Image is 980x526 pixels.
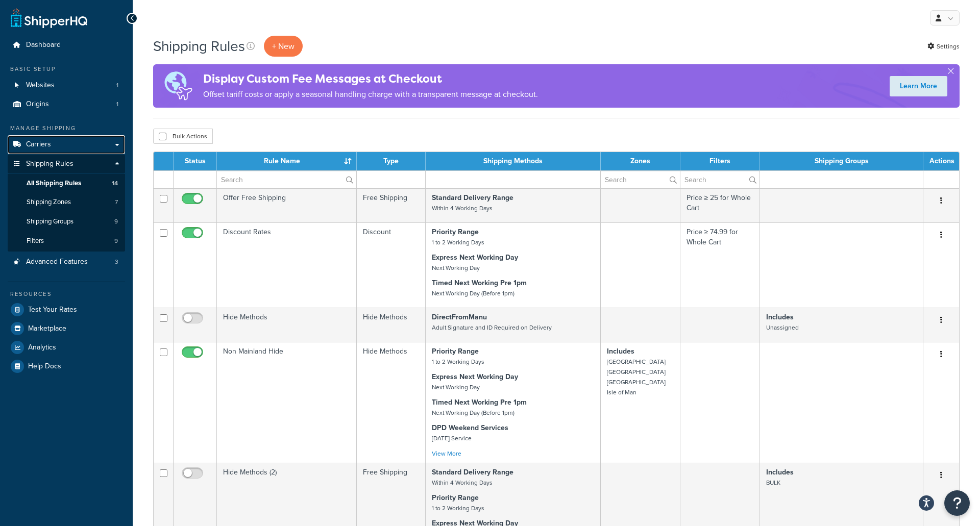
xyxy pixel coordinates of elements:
strong: DPD Weekend Services [432,422,508,433]
small: Adult Signature and ID Required on Delivery [432,323,552,332]
div: Basic Setup [8,65,125,73]
a: Advanced Features 3 [8,253,125,271]
span: 1 [116,81,118,90]
strong: Timed Next Working Pre 1pm [432,278,527,288]
a: Shipping Rules [8,155,125,173]
li: All Shipping Rules [8,174,125,193]
small: 1 to 2 Working Days [432,504,484,513]
span: Test Your Rates [28,306,77,314]
small: [DATE] Service [432,434,472,443]
a: Carriers [8,135,125,154]
span: Shipping Zones [27,198,71,207]
small: Next Working Day [432,263,480,272]
span: 14 [112,179,118,188]
li: Analytics [8,338,125,357]
a: Marketplace [8,319,125,338]
h1: Shipping Rules [153,36,245,56]
a: Settings [927,39,960,54]
th: Filters [680,152,761,170]
li: Websites [8,76,125,95]
input: Search [217,171,356,188]
a: Shipping Zones 7 [8,193,125,212]
img: duties-banner-06bc72dcb5fe05cb3f9472aba00be2ae8eb53ab6f0d8bb03d382ba314ac3c341.png [153,64,203,108]
td: Price ≥ 74.99 for Whole Cart [680,222,761,308]
th: Type [357,152,426,170]
input: Search [601,171,680,188]
span: Origins [26,100,49,109]
span: Carriers [26,140,51,149]
input: Search [680,171,760,188]
small: [GEOGRAPHIC_DATA] [GEOGRAPHIC_DATA] [GEOGRAPHIC_DATA] Isle of Man [607,357,666,397]
th: Status [174,152,217,170]
small: 1 to 2 Working Days [432,238,484,247]
td: Discount [357,222,426,308]
small: BULK [766,478,780,487]
td: Hide Methods [357,308,426,342]
small: Next Working Day (Before 1pm) [432,289,514,298]
td: Discount Rates [217,222,357,308]
a: All Shipping Rules 14 [8,174,125,193]
span: All Shipping Rules [27,179,81,188]
span: Advanced Features [26,258,88,266]
small: Next Working Day [432,383,480,392]
a: Help Docs [8,357,125,375]
a: Test Your Rates [8,300,125,319]
span: Analytics [28,343,56,352]
th: Actions [923,152,959,170]
strong: Timed Next Working Pre 1pm [432,397,527,408]
span: Websites [26,81,55,90]
strong: Includes [766,312,794,322]
td: Hide Methods [357,342,426,463]
strong: Includes [766,467,794,478]
button: Bulk Actions [153,129,213,144]
span: 9 [114,237,118,245]
th: Zones [601,152,680,170]
span: Dashboard [26,41,61,49]
strong: Standard Delivery Range [432,467,513,478]
strong: Includes [607,346,634,357]
span: 3 [115,258,118,266]
li: Advanced Features [8,253,125,271]
a: ShipperHQ Home [11,8,87,28]
small: Within 4 Working Days [432,478,493,487]
small: 1 to 2 Working Days [432,357,484,366]
a: Dashboard [8,36,125,55]
small: Within 4 Working Days [432,204,493,213]
span: Marketplace [28,324,66,333]
button: Open Resource Center [944,490,970,516]
small: Unassigned [766,323,799,332]
strong: Priority Range [432,227,479,237]
span: Help Docs [28,362,61,371]
strong: Express Next Working Day [432,371,518,382]
strong: Express Next Working Day [432,252,518,263]
a: Filters 9 [8,232,125,251]
span: Shipping Rules [26,160,73,168]
strong: Priority Range [432,492,479,503]
span: 7 [115,198,118,207]
a: Shipping Groups 9 [8,212,125,231]
td: Free Shipping [357,188,426,222]
th: Shipping Groups [760,152,923,170]
li: Shipping Rules [8,155,125,252]
p: + New [264,36,303,57]
small: Next Working Day (Before 1pm) [432,408,514,417]
a: Origins 1 [8,95,125,114]
th: Shipping Methods [426,152,600,170]
td: Non Mainland Hide [217,342,357,463]
span: Shipping Groups [27,217,73,226]
td: Price ≥ 25 for Whole Cart [680,188,761,222]
strong: DirectFromManu [432,312,487,322]
li: Shipping Zones [8,193,125,212]
td: Hide Methods [217,308,357,342]
span: 9 [114,217,118,226]
strong: Standard Delivery Range [432,192,513,203]
p: Offset tariff costs or apply a seasonal handling charge with a transparent message at checkout. [203,87,538,102]
li: Origins [8,95,125,114]
a: Learn More [890,76,947,96]
span: 1 [116,100,118,109]
span: Filters [27,237,44,245]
